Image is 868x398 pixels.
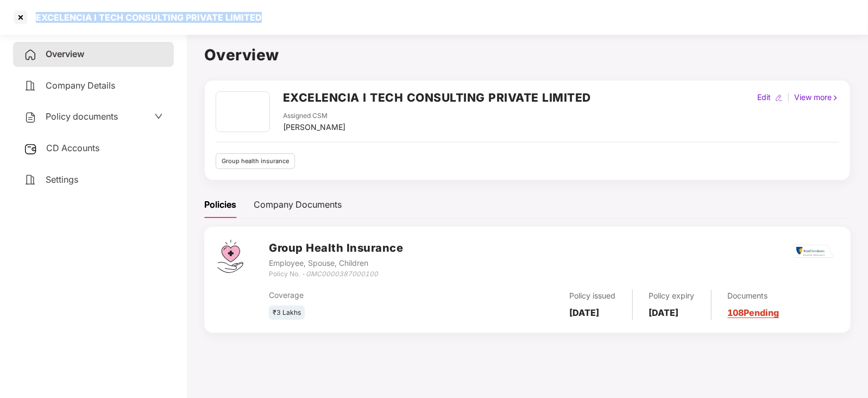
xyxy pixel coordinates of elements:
[46,174,78,185] span: Settings
[649,307,679,318] b: [DATE]
[785,91,792,103] div: |
[570,290,616,302] div: Policy issued
[216,153,295,169] div: Group health insurance
[649,290,695,302] div: Policy expiry
[269,240,403,257] h3: Group Health Insurance
[254,198,342,212] div: Company Documents
[269,269,403,279] div: Policy No. -
[775,94,783,102] img: editIcon
[283,111,345,121] div: Assigned CSM
[24,142,37,156] img: svg+xml;base64,PHN2ZyB3aWR0aD0iMjUiIGhlaWdodD0iMjQiIHZpZXdCb3g9IjAgMCAyNSAyNCIgZmlsbD0ibm9uZSIgeG...
[795,245,834,258] img: rsi.png
[570,307,600,318] b: [DATE]
[269,257,403,269] div: Employee, Spouse, Children
[306,270,378,278] i: GMC0000387000100
[283,121,345,133] div: [PERSON_NAME]
[832,94,839,102] img: rightIcon
[46,48,84,59] span: Overview
[154,112,163,121] span: down
[728,307,779,318] a: 108 Pending
[217,240,243,273] img: svg+xml;base64,PHN2ZyB4bWxucz0iaHR0cDovL3d3dy53My5vcmcvMjAwMC9zdmciIHdpZHRoPSI0Ny43MTQiIGhlaWdodD...
[24,48,37,61] img: svg+xml;base64,PHN2ZyB4bWxucz0iaHR0cDovL3d3dy53My5vcmcvMjAwMC9zdmciIHdpZHRoPSIyNCIgaGVpZ2h0PSIyNC...
[755,91,773,103] div: Edit
[204,198,236,212] div: Policies
[204,43,851,67] h1: Overview
[29,12,262,23] div: EXCELENCIA I TECH CONSULTING PRIVATE LIMITED
[46,111,118,122] span: Policy documents
[792,91,841,103] div: View more
[24,111,37,124] img: svg+xml;base64,PHN2ZyB4bWxucz0iaHR0cDovL3d3dy53My5vcmcvMjAwMC9zdmciIHdpZHRoPSIyNCIgaGVpZ2h0PSIyNC...
[46,142,99,153] span: CD Accounts
[269,289,458,301] div: Coverage
[728,290,779,302] div: Documents
[24,79,37,92] img: svg+xml;base64,PHN2ZyB4bWxucz0iaHR0cDovL3d3dy53My5vcmcvMjAwMC9zdmciIHdpZHRoPSIyNCIgaGVpZ2h0PSIyNC...
[269,306,305,320] div: ₹3 Lakhs
[283,89,591,107] h2: EXCELENCIA I TECH CONSULTING PRIVATE LIMITED
[46,80,115,91] span: Company Details
[24,173,37,186] img: svg+xml;base64,PHN2ZyB4bWxucz0iaHR0cDovL3d3dy53My5vcmcvMjAwMC9zdmciIHdpZHRoPSIyNCIgaGVpZ2h0PSIyNC...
